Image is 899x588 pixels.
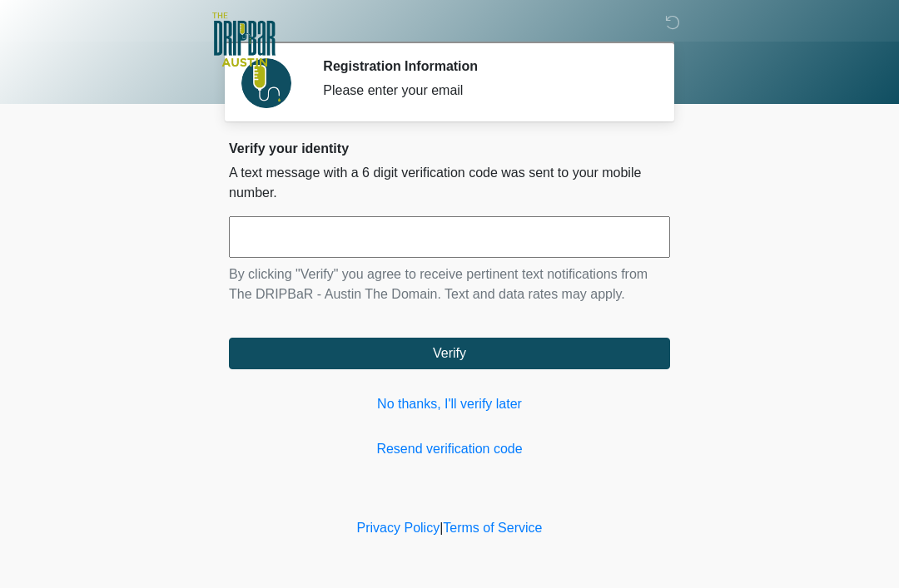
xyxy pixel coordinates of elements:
a: Resend verification code [229,439,670,459]
div: Please enter your email [323,81,645,101]
a: Terms of Service [443,521,542,535]
a: | [440,521,443,535]
p: By clicking "Verify" you agree to receive pertinent text notifications from The DRIPBaR - Austin ... [229,264,670,304]
img: The DRIPBaR - Austin The Domain Logo [212,12,276,67]
a: Privacy Policy [357,521,440,535]
img: Agent Avatar [241,58,291,108]
h2: Verify your identity [229,141,670,156]
button: Verify [229,338,670,369]
a: No thanks, I'll verify later [229,394,670,414]
p: A text message with a 6 digit verification code was sent to your mobile number. [229,163,670,203]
